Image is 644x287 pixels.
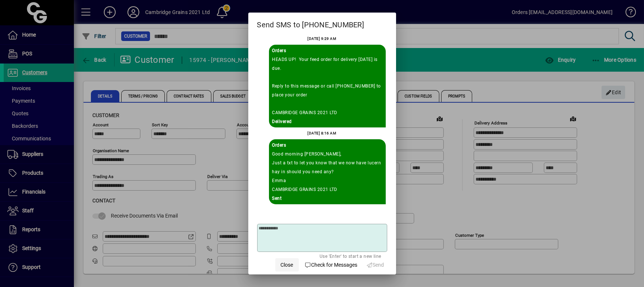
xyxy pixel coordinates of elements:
h2: Send SMS to [PHONE_NUMBER] [248,13,396,34]
span: Close [281,261,293,269]
div: Sent By [272,141,382,150]
div: Sent [272,194,382,203]
mat-hint: Use 'Enter' to start a new line [320,252,381,260]
span: Check for Messages [305,261,358,269]
button: Check for Messages [302,258,361,271]
button: Close [275,258,299,271]
div: Delivered [272,117,382,126]
div: HEADS UP! Your feed order for delivery [DATE] is due. Reply to this message or call [PHONE_NUMBER... [272,55,382,117]
div: [DATE] 8:16 AM [308,129,337,138]
div: Sent By [272,46,382,55]
div: [DATE] 9:29 AM [308,34,337,43]
div: Good morning [PERSON_NAME], Just a txt to let you know that we now have lucern hay in should you ... [272,150,382,194]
